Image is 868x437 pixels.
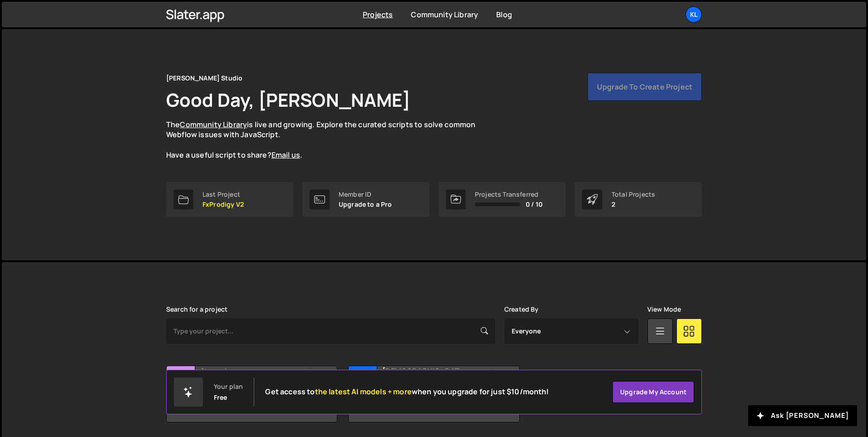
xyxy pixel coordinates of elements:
[612,381,694,403] a: Upgrade my account
[339,191,392,198] div: Member ID
[363,10,393,20] a: Projects
[180,119,247,129] a: Community Library
[166,182,293,217] a: Last Project FxProdigy V2
[202,191,244,198] div: Last Project
[166,318,495,344] input: Type your project...
[339,201,392,208] p: Upgrade to a Pro
[166,119,493,160] p: The is live and growing. Explore the curated scripts to solve common Webflow issues with JavaScri...
[166,366,337,422] a: St Statsnbet Created by [PERSON_NAME][EMAIL_ADDRESS][PERSON_NAME][DOMAIN_NAME] 1 page, last updat...
[612,191,655,198] div: Total Projects
[612,201,655,208] p: 2
[686,6,702,23] a: Kl
[202,201,244,208] p: FxProdigy V2
[748,405,857,426] button: Ask [PERSON_NAME]
[214,383,243,390] div: Your plan
[348,366,519,422] a: Mu [DEMOGRAPHIC_DATA] Business School Created by [PERSON_NAME][EMAIL_ADDRESS][PERSON_NAME][DOMAIN...
[315,387,412,397] span: the latest AI models + more
[647,306,681,313] label: View Mode
[411,10,478,20] a: Community Library
[166,73,242,84] div: [PERSON_NAME] Studio
[504,306,539,313] label: Created By
[271,150,300,160] a: Email us
[166,87,410,112] h1: Good Day, [PERSON_NAME]
[214,394,227,401] div: Free
[526,201,542,208] span: 0 / 10
[167,366,195,395] div: St
[382,366,492,369] h2: [DEMOGRAPHIC_DATA] Business School
[475,191,542,198] div: Projects Transferred
[166,306,227,313] label: Search for a project
[265,387,549,396] h2: Get access to when you upgrade for just $10/month!
[349,366,377,395] div: Mu
[496,10,512,20] a: Blog
[200,366,310,369] h2: Statsnbet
